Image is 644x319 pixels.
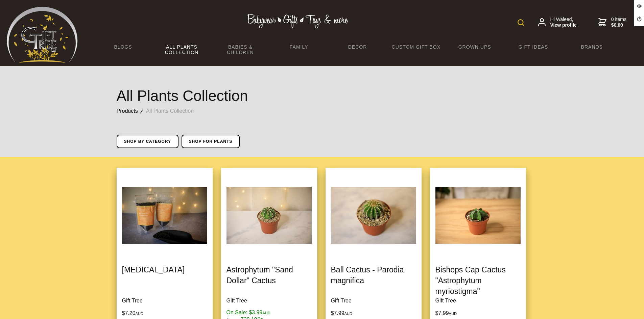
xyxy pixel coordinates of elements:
strong: View profile [550,22,577,28]
span: Hi Waleed, [550,17,577,28]
img: product search [518,19,524,26]
a: All Plants Collection [152,40,211,59]
a: Shop for Plants [182,135,240,148]
a: Family [269,40,328,54]
img: Babywear - Gifts - Toys & more [247,14,348,28]
a: Hi Waleed,View profile [538,17,577,28]
a: Babies & Children [211,40,269,59]
a: All Plants Collection [146,107,202,115]
a: Shop by Category [117,135,179,148]
a: Products [117,107,146,115]
a: Grown Ups [445,40,504,54]
a: BLOGS [94,40,152,54]
a: Custom Gift Box [387,40,445,54]
a: 0 items$0.00 [598,17,626,28]
a: Decor [328,40,387,54]
img: Babyware - Gifts - Toys and more... [7,7,78,63]
h1: All Plants Collection [117,88,528,104]
strong: $0.00 [611,22,626,28]
a: Brands [563,40,621,54]
span: 0 items [611,17,626,28]
a: Gift Ideas [504,40,563,54]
